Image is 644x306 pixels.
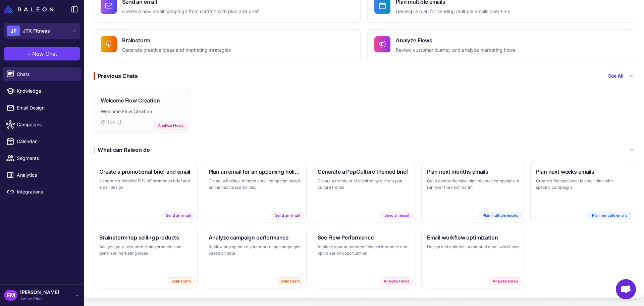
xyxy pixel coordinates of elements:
span: Segments [17,155,76,162]
span: Brainstorm [168,277,195,285]
span: Knowledge [17,87,76,95]
span: Calendar [17,138,76,145]
button: Create a promotional brief and emailGenerate a detailed 15% off promotion brief and email designS... [94,162,198,222]
span: Plan multiple emails [479,212,522,219]
a: Calendar [3,134,81,148]
button: Brainstorm top selling productsAnalyze your best performing products and generate marketing ideas... [94,228,198,288]
p: Generate a detailed 15% off promotion brief and email design [99,178,192,191]
button: +New Chat [4,47,80,60]
span: Analytics [17,171,76,179]
a: Analytics [3,168,81,182]
h3: See Flow Performance [318,233,410,242]
button: BrainstormGenerate creative ideas and marketing strategies [94,29,361,61]
p: Create a trendy brief inspired by current pop culture trends [318,178,410,191]
span: Analyze Flows [380,277,413,285]
a: Campaigns [3,118,81,132]
p: Analyze your best performing products and generate marketing ideas [99,244,192,257]
button: Analyze campaign performanceReview and optimize your marketing campaigns based on dataBrainstorm [203,228,307,288]
button: Plan next weeks emailsCreate a focused weekly email plan with specific campaignsPlan multiple emails [530,162,634,222]
p: Create a holiday-themed email campaign based on the next major holiday [209,178,301,191]
span: Plan multiple emails [588,212,631,219]
h3: Plan next months emails [427,168,520,176]
p: Create a focused weekly email plan with specific campaigns [536,178,629,191]
span: Send an email [162,212,195,219]
h3: Brainstorm top selling products [99,233,192,242]
a: Raleon Logo [4,5,56,13]
p: Design and optimize automated email workflows [427,244,520,250]
button: JFJTX Fitness [4,23,80,39]
span: Analyze Flows [154,122,187,129]
span: Send an email [271,212,304,219]
button: Plan an email for an upcoming holidayCreate a holiday-themed email campaign based on the next maj... [203,162,307,222]
button: Generate a PopCulture themed briefCreate a trendy brief inspired by current pop culture trendsSen... [312,162,416,222]
h3: Welcome Flow Creation [101,96,160,104]
button: Analyze FlowsReview customer journey and analyze marketing flows [367,29,634,61]
h3: Plan next weeks emails [536,168,629,176]
div: EM [4,290,17,301]
p: Analyze your automated flow performance and optimization opportunities [318,244,410,257]
span: + [27,50,31,58]
h4: Analyze Flows [396,36,515,44]
a: Email Design [3,101,81,115]
span: Send an email [381,212,413,219]
span: JTX Fitness [23,27,50,35]
h3: Create a promotional brief and email [99,168,192,176]
button: See Flow PerformanceAnalyze your automated flow performance and optimization opportunitiesAnalyze... [312,228,416,288]
a: Integrations [3,185,81,199]
div: What can Raleon do [94,146,150,154]
p: Review customer journey and analyze marketing flows [396,46,515,54]
h3: Analyze campaign performance [209,233,301,242]
span: Active Plan [20,296,59,302]
img: Raleon Logo [4,5,53,13]
span: Campaigns [17,121,76,128]
h3: Email workflow optimization [427,233,520,242]
p: Generate creative ideas and marketing strategies [122,46,231,54]
a: Segments [3,151,81,165]
p: Get a comprehensive plan of email campaigns to run over the next month [427,178,520,191]
h3: Plan an email for an upcoming holiday [209,168,301,176]
a: Knowledge [3,84,81,98]
div: JF [7,26,20,36]
a: Chats [3,67,81,81]
button: Email workflow optimizationDesign and optimize automated email workflowsAnalyze Flows [421,228,525,288]
span: Analyze Flows [489,277,522,285]
p: Create a new email campaign from scratch with plan and brief [122,8,259,15]
span: Email Design [17,104,76,112]
div: Previous Chats [94,72,138,80]
span: Brainstorm [277,277,304,285]
p: Review and optimize your marketing campaigns based on data [209,244,301,257]
div: [DATE] [101,119,183,125]
h3: Generate a PopCulture themed brief [318,168,410,176]
span: Chats [17,71,76,78]
h4: Brainstorm [122,36,231,44]
span: New Chat [32,50,57,58]
span: Integrations [17,188,76,195]
span: [PERSON_NAME] [20,289,59,296]
a: See All [608,72,624,80]
p: Develop a plan for sending multiple emails over time [396,8,510,15]
button: Plan next months emailsGet a comprehensive plan of email campaigns to run over the next monthPlan... [421,162,525,222]
a: Chat abierto [616,279,636,299]
p: Welcome Flow Creation [101,108,183,115]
